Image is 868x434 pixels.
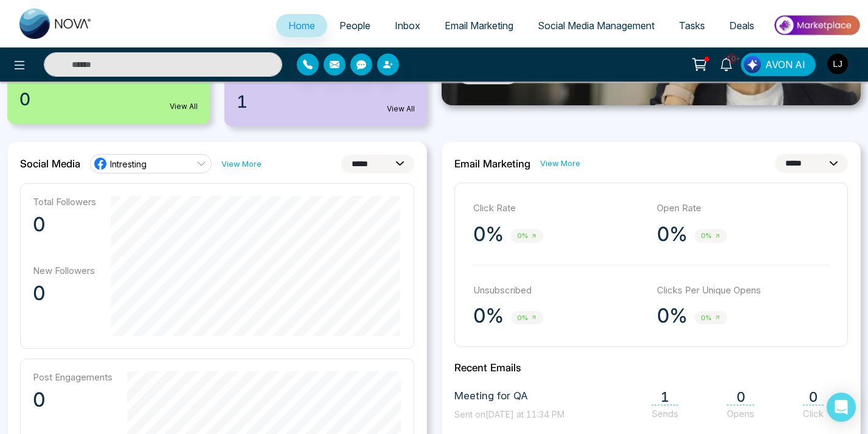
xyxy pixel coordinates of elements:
span: Email Marketing [445,19,513,32]
h2: Social Media [20,158,80,170]
p: New Followers [33,265,96,276]
span: Click [803,408,824,419]
span: Social Media Management [538,19,654,32]
img: Market-place.gif [773,12,861,39]
span: People [339,19,370,32]
span: 0% [695,229,727,243]
img: Nova CRM Logo [19,9,92,39]
a: View All [170,101,198,112]
a: Deals [717,14,766,37]
h2: Recent Emails [454,362,849,374]
p: 0 [33,281,96,306]
p: Click Rate [473,201,645,215]
a: View More [221,158,262,170]
span: Deals [729,19,754,32]
span: Inbox [395,19,420,32]
p: Unsubscribed [473,284,645,298]
span: 0% [511,311,543,325]
a: View All [387,103,415,114]
a: Inbox [383,14,432,37]
a: People [327,14,383,37]
span: Opens [727,408,754,419]
h2: Email Marketing [454,158,530,170]
span: 0 [803,389,824,405]
p: Clicks Per Unique Opens [657,284,829,298]
span: 0% [695,311,727,325]
p: 0 [33,388,113,412]
a: View More [540,158,580,169]
div: Open Intercom Messenger [827,393,856,422]
p: 0% [657,222,687,247]
p: Open Rate [657,201,829,215]
p: 0% [657,304,687,328]
span: AVON AI [765,57,805,72]
span: Sends [651,408,678,419]
span: Meeting for QA [454,388,564,404]
span: Tasks [679,19,705,32]
p: 0 [33,212,96,237]
p: 0% [473,222,504,247]
span: 0 [19,86,30,112]
p: Total Followers [33,196,96,208]
span: Sent on [DATE] at 11:34 PM [454,409,564,419]
a: Home [276,14,327,37]
span: Home [288,19,315,32]
span: Intresting [110,158,147,170]
a: Email Marketing [432,14,526,37]
a: 10+ [712,53,741,74]
p: Post Engagements [33,371,113,383]
img: Lead Flow [744,56,761,73]
a: Social Media Management [526,14,667,37]
button: AVON AI [741,53,816,76]
a: Tasks [667,14,717,37]
span: 0% [511,229,543,243]
span: 0 [727,389,754,405]
p: 0% [473,304,504,328]
span: 1 [237,89,248,114]
img: User Avatar [827,54,848,74]
span: 1 [651,389,678,405]
span: 10+ [726,53,737,64]
a: Incomplete Follow Ups1View All [217,45,434,127]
